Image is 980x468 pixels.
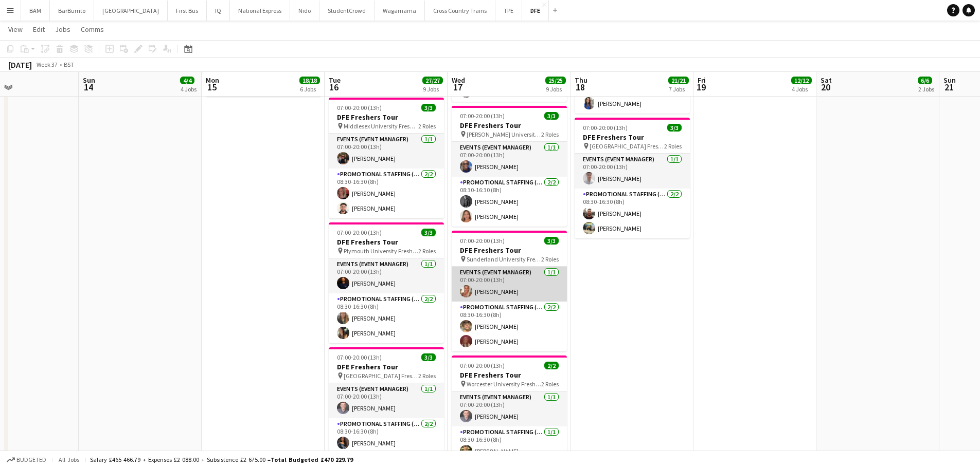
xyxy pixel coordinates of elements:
[575,189,690,238] app-card-role: Promotional Staffing (Brand Ambassadors)2/208:30-16:30 (8h)[PERSON_NAME][PERSON_NAME]
[34,61,60,68] span: Week 37
[418,372,436,380] span: 2 Roles
[90,456,353,463] div: Salary £465 466.79 + Expenses £2 088.00 + Subsistence £2 675.00 =
[329,134,444,169] app-card-role: Events (Event Manager)1/107:00-20:00 (13h)[PERSON_NAME]
[943,76,956,85] span: Sun
[344,372,418,380] span: [GEOGRAPHIC_DATA] Freshers Fair
[575,154,690,189] app-card-role: Events (Event Manager)1/107:00-20:00 (13h)[PERSON_NAME]
[4,23,27,36] a: View
[696,81,706,93] span: 19
[541,255,559,263] span: 2 Roles
[460,362,505,369] span: 07:00-20:00 (13h)
[541,380,559,388] span: 2 Roles
[50,1,94,21] button: BarBurrito
[545,77,566,84] span: 25/25
[452,267,567,302] app-card-role: Events (Event Manager)1/107:00-20:00 (13h)[PERSON_NAME]
[575,76,587,85] span: Thu
[81,25,104,34] span: Comms
[94,1,168,21] button: [GEOGRAPHIC_DATA]
[425,1,495,21] button: Cross Country Trains
[55,25,70,34] span: Jobs
[452,121,567,130] h3: DFE Freshers Tour
[667,124,682,132] span: 3/3
[375,1,425,21] button: Wagamama
[329,113,444,122] h3: DFE Freshers Tour
[337,229,382,236] span: 07:00-20:00 (13h)
[21,1,50,21] button: BAM
[544,237,559,245] span: 3/3
[329,76,341,85] span: Tue
[329,222,444,343] app-job-card: 07:00-20:00 (13h)3/3DFE Freshers Tour Plymouth University Freshers Fair2 RolesEvents (Event Manag...
[698,76,706,85] span: Fri
[329,418,444,468] app-card-role: Promotional Staffing (Brand Ambassadors)2/208:30-16:30 (8h)[PERSON_NAME][PERSON_NAME]
[319,1,375,21] button: StudentCrowd
[467,380,541,388] span: Worcester University Freshers Fair
[207,1,230,21] button: IQ
[29,23,49,36] a: Edit
[5,454,48,465] button: Budgeted
[791,77,812,84] span: 12/12
[918,85,934,93] div: 2 Jobs
[337,353,382,361] span: 07:00-20:00 (13h)
[452,231,567,351] app-job-card: 07:00-20:00 (13h)3/3DFE Freshers Tour Sunderland University Freshers Fair2 RolesEvents (Event Man...
[181,85,197,93] div: 4 Jobs
[168,1,207,21] button: First Bus
[544,362,559,369] span: 2/2
[452,246,567,255] h3: DFE Freshers Tour
[64,61,74,68] div: BST
[452,106,567,227] app-job-card: 07:00-20:00 (13h)3/3DFE Freshers Tour [PERSON_NAME] University Freshers Fair2 RolesEvents (Event ...
[8,60,32,70] div: [DATE]
[452,142,567,177] app-card-role: Events (Event Manager)1/107:00-20:00 (13h)[PERSON_NAME]
[522,1,549,21] button: DFE
[452,302,567,351] app-card-role: Promotional Staffing (Brand Ambassadors)2/208:30-16:30 (8h)[PERSON_NAME][PERSON_NAME]
[422,77,443,84] span: 27/27
[452,355,567,461] div: 07:00-20:00 (13h)2/2DFE Freshers Tour Worcester University Freshers Fair2 RolesEvents (Event Mana...
[573,81,587,93] span: 18
[460,112,505,120] span: 07:00-20:00 (13h)
[664,142,682,150] span: 2 Roles
[452,391,567,426] app-card-role: Events (Event Manager)1/107:00-20:00 (13h)[PERSON_NAME]
[344,247,418,255] span: Plymouth University Freshers Fair
[337,104,382,111] span: 07:00-20:00 (13h)
[669,85,688,93] div: 7 Jobs
[344,122,418,130] span: Middlesex University Freshers Fair
[206,76,219,85] span: Mon
[418,247,436,255] span: 2 Roles
[590,142,664,150] span: [GEOGRAPHIC_DATA] Freshers Fair
[290,1,319,21] button: Nido
[329,383,444,418] app-card-role: Events (Event Manager)1/107:00-20:00 (13h)[PERSON_NAME]
[8,25,23,34] span: View
[495,1,522,21] button: TPE
[575,118,690,238] app-job-card: 07:00-20:00 (13h)3/3DFE Freshers Tour [GEOGRAPHIC_DATA] Freshers Fair2 RolesEvents (Event Manager...
[329,169,444,218] app-card-role: Promotional Staffing (Brand Ambassadors)2/208:30-16:30 (8h)[PERSON_NAME][PERSON_NAME]
[544,112,559,120] span: 3/3
[180,77,194,84] span: 4/4
[918,77,932,84] span: 6/6
[300,85,319,93] div: 6 Jobs
[271,456,353,463] span: Total Budgeted £470 229.79
[329,362,444,371] h3: DFE Freshers Tour
[329,347,444,468] div: 07:00-20:00 (13h)3/3DFE Freshers Tour [GEOGRAPHIC_DATA] Freshers Fair2 RolesEvents (Event Manager...
[230,1,290,21] button: National Express
[83,76,95,85] span: Sun
[575,133,690,142] h3: DFE Freshers Tour
[819,81,832,93] span: 20
[467,130,541,138] span: [PERSON_NAME] University Freshers Fair
[299,77,320,84] span: 18/18
[546,85,565,93] div: 9 Jobs
[57,456,81,463] span: All jobs
[421,353,436,361] span: 3/3
[452,177,567,227] app-card-role: Promotional Staffing (Brand Ambassadors)2/208:30-16:30 (8h)[PERSON_NAME][PERSON_NAME]
[329,98,444,218] div: 07:00-20:00 (13h)3/3DFE Freshers Tour Middlesex University Freshers Fair2 RolesEvents (Event Mana...
[460,237,505,245] span: 07:00-20:00 (13h)
[327,81,341,93] span: 16
[821,76,832,85] span: Sat
[329,293,444,343] app-card-role: Promotional Staffing (Brand Ambassadors)2/208:30-16:30 (8h)[PERSON_NAME][PERSON_NAME]
[329,258,444,293] app-card-role: Events (Event Manager)1/107:00-20:00 (13h)[PERSON_NAME]
[16,456,46,463] span: Budgeted
[77,23,108,36] a: Comms
[792,85,811,93] div: 4 Jobs
[418,122,436,130] span: 2 Roles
